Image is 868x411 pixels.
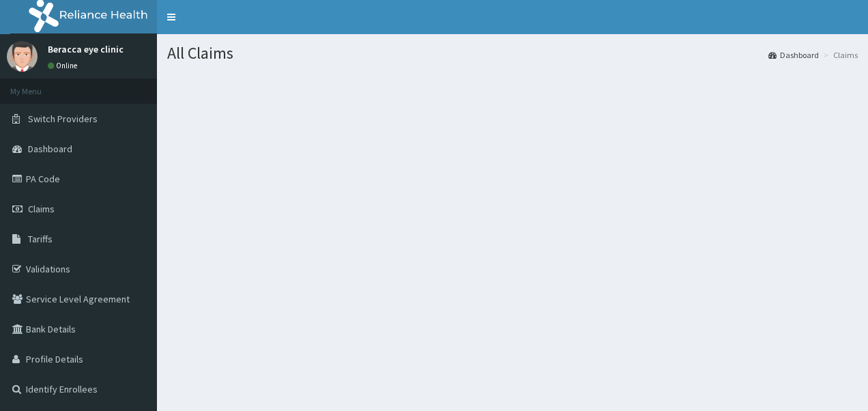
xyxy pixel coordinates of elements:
[28,113,98,125] span: Switch Providers
[820,49,858,61] li: Claims
[48,61,81,70] a: Online
[768,49,819,61] a: Dashboard
[28,233,53,245] span: Tariffs
[48,44,124,54] p: Beracca eye clinic
[7,41,38,72] img: User Image
[167,44,858,62] h1: All Claims
[28,143,72,155] span: Dashboard
[28,203,55,215] span: Claims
